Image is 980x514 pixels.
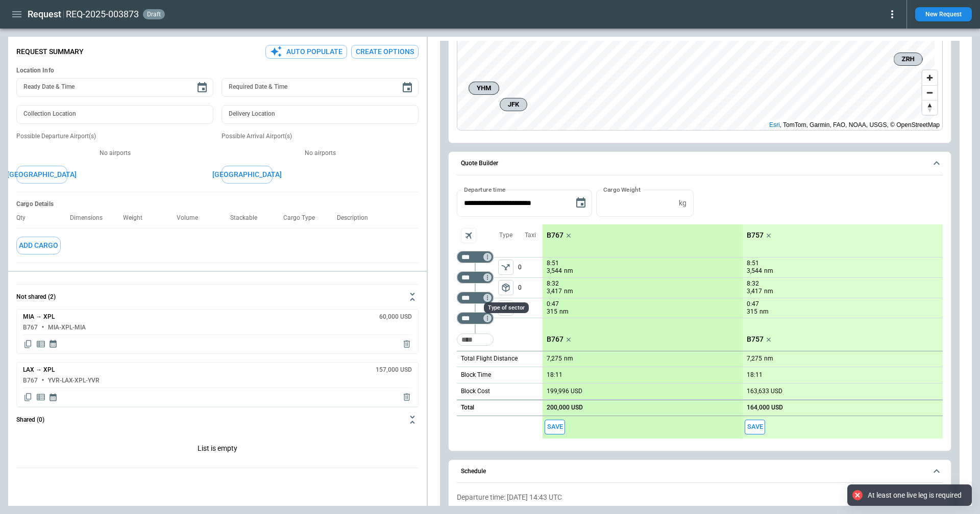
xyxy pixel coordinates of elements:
[745,420,765,434] button: Save
[457,493,943,502] p: Departure time: [DATE] 14:43 UTC
[222,149,419,158] p: No airports
[498,280,513,295] span: Type of sector
[547,307,557,316] p: 315
[547,231,563,240] p: B767
[922,85,937,100] button: Zoom out
[23,367,55,373] h6: LAX → XPL
[915,7,972,21] button: New Request
[23,377,38,384] h6: B767
[48,324,86,331] h6: MIA-XPL-MIA
[222,132,419,141] p: Possible Arrival Airport(s)
[457,152,943,175] button: Quote Builder
[16,47,84,56] p: Request Summary
[457,271,494,284] div: Not found
[547,267,562,275] p: 3,544
[603,185,641,194] label: Cargo Weight
[547,280,559,288] p: 8:32
[337,214,376,222] p: Description
[571,193,591,213] button: Choose date, selected date is Sep 19, 2025
[747,231,764,240] p: B757
[457,460,943,483] button: Schedule
[498,280,513,295] button: left aligned
[16,67,419,74] h6: Location Info
[504,99,523,110] span: JFK
[23,339,33,349] span: Copy quote content
[16,432,419,468] div: Not shared (2)
[16,149,213,158] p: No airports
[16,407,419,432] button: Shared (0)
[679,199,687,208] p: kg
[564,287,573,296] p: nm
[747,371,763,379] p: 18:11
[28,8,61,20] h1: Request
[547,355,562,363] p: 7,275
[16,432,419,468] p: List is empty
[547,300,559,308] p: 0:47
[922,100,937,115] button: Reset bearing to north
[464,185,506,194] label: Departure time
[518,278,543,298] p: 0
[747,388,782,395] p: 163,633 USD
[461,387,490,396] p: Block Cost
[547,371,562,379] p: 18:11
[759,307,769,316] p: nm
[16,285,419,309] button: Not shared (2)
[461,228,476,243] span: Aircraft selection
[461,354,518,363] p: Total Flight Distance
[48,377,100,384] h6: YVR-LAX-XPL-YVR
[16,237,61,254] button: Add Cargo
[747,300,759,308] p: 0:47
[769,121,780,128] a: Esri
[379,314,412,320] h6: 60,000 USD
[461,468,486,475] h6: Schedule
[402,339,412,349] span: Delete quote
[543,224,943,439] div: scrollable content
[457,292,494,304] div: Not found
[547,260,559,267] p: 8:51
[747,307,757,316] p: 315
[145,11,163,18] span: draft
[745,420,765,434] span: Save this aircraft quote and copy details to clipboard
[230,214,265,222] p: Stackable
[36,339,46,349] span: Display detailed quote content
[283,214,323,222] p: Cargo Type
[545,420,565,434] button: Save
[23,324,38,331] h6: B767
[473,83,495,93] span: YHM
[922,70,937,85] button: Zoom in
[16,417,44,423] h6: Shared (0)
[868,491,962,500] div: At least one live leg is required
[16,200,419,208] h6: Cargo Details
[764,287,773,296] p: nm
[16,294,56,300] h6: Not shared (2)
[518,258,543,277] p: 0
[457,333,494,346] div: Too short
[747,287,762,296] p: 3,417
[66,8,139,20] h2: REQ-2025-003873
[501,282,511,293] span: package_2
[764,354,773,363] p: nm
[376,367,412,373] h6: 157,000 USD
[16,214,34,222] p: Qty
[747,280,759,288] p: 8:32
[898,54,918,64] span: ZRH
[16,166,67,184] button: [GEOGRAPHIC_DATA]
[16,132,213,141] p: Possible Departure Airport(s)
[16,309,419,407] div: Not shared (2)
[23,392,33,402] span: Copy quote content
[461,404,474,411] h6: Total
[484,302,529,313] div: Type of sector
[70,214,111,222] p: Dimensions
[747,404,783,412] p: 164,000 USD
[48,339,58,349] span: Display quote schedule
[518,298,543,318] p: 0
[351,45,419,59] button: Create Options
[547,335,563,344] p: B767
[461,371,491,379] p: Block Time
[564,267,573,275] p: nm
[545,420,565,434] span: Save this aircraft quote and copy details to clipboard
[747,267,762,275] p: 3,544
[498,260,513,275] button: left aligned
[23,314,55,320] h6: MIA → XPL
[769,120,940,130] div: , TomTom, Garmin, FAO, NOAA, USGS, © OpenStreetMap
